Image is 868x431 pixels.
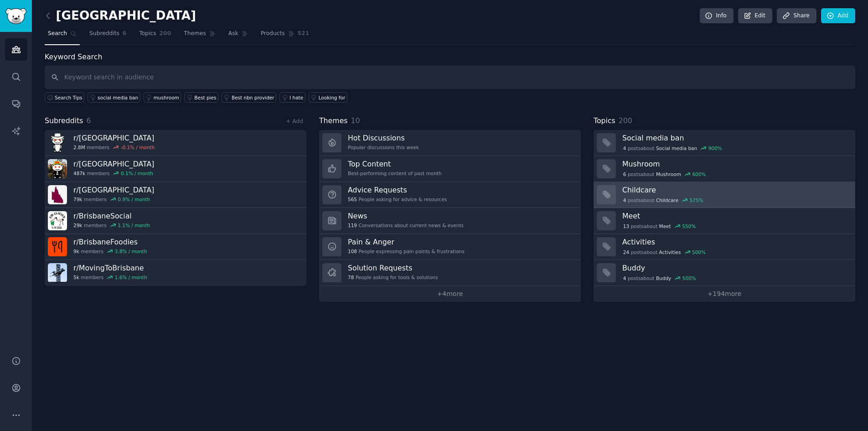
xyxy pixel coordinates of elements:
[682,275,696,281] div: 500 %
[98,94,138,101] div: social media ban
[48,237,67,256] img: BrisbaneFoodies
[73,274,147,280] div: members
[319,286,581,302] a: +4more
[659,249,681,255] span: Activities
[319,234,581,260] a: Pain & Anger108People expressing pain points & frustrations
[623,197,626,203] span: 4
[118,222,150,228] div: 1.1 % / month
[279,92,305,103] a: I hate
[319,182,581,208] a: Advice Requests565People asking for advice & resources
[88,92,140,103] a: social media ban
[73,222,150,228] div: members
[86,26,129,45] a: Subreddits6
[45,92,84,103] button: Search Tips
[351,116,360,125] span: 10
[623,223,629,229] span: 13
[656,197,678,203] span: Childcare
[348,237,465,247] h3: Pain & Anger
[594,260,855,286] a: Buddy4postsaboutBuddy500%
[45,208,306,234] a: r/BrisbaneSocial29kmembers1.1% / month
[656,171,681,177] span: Mushroom
[594,208,855,234] a: Meet13postsaboutMeet550%
[48,159,67,178] img: brisbane
[319,94,346,101] div: Looking for
[73,144,155,151] div: members
[139,30,156,38] span: Topics
[348,170,442,177] div: Best-performing content of past month
[45,52,102,61] label: Keyword Search
[622,222,697,230] div: post s about
[121,144,155,151] div: -0.1 % / month
[232,94,274,101] div: Best nbn provider
[319,156,581,182] a: Top ContentBest-performing content of past month
[622,263,849,273] h3: Buddy
[700,8,734,24] a: Info
[348,222,464,228] div: Conversations about current news & events
[692,249,706,255] div: 500 %
[622,133,849,143] h3: Social media ban
[5,8,26,24] img: GummySearch logo
[258,26,312,45] a: Products521
[184,30,206,38] span: Themes
[623,171,626,177] span: 6
[348,196,357,203] span: 565
[348,211,464,221] h3: News
[659,223,671,229] span: Meet
[622,274,697,282] div: post s about
[656,275,671,281] span: Buddy
[89,30,119,38] span: Subreddits
[286,118,303,125] a: + Add
[48,263,67,282] img: MovingToBrisbane
[73,211,150,221] h3: r/ BrisbaneSocial
[319,208,581,234] a: News119Conversations about current news & events
[622,185,849,195] h3: Childcare
[73,185,154,195] h3: r/ [GEOGRAPHIC_DATA]
[222,92,276,103] a: Best nbn provider
[289,94,303,101] div: I hate
[45,260,306,286] a: r/MovingToBrisbane5kmembers1.6% / month
[48,185,67,204] img: queensland
[45,182,306,208] a: r/[GEOGRAPHIC_DATA]79kmembers0.9% / month
[73,248,147,254] div: members
[622,159,849,169] h3: Mushroom
[45,9,196,23] h2: [GEOGRAPHIC_DATA]
[594,156,855,182] a: Mushroom6postsaboutMushroom600%
[225,26,251,45] a: Ask
[594,115,615,127] span: Topics
[348,133,419,143] h3: Hot Discussions
[154,94,179,101] div: mushroom
[319,130,581,156] a: Hot DiscussionsPopular discussions this week
[87,116,91,125] span: 6
[622,248,707,256] div: post s about
[594,286,855,302] a: +194more
[708,145,722,151] div: 900 %
[45,115,83,127] span: Subreddits
[73,274,79,280] span: 5k
[121,170,153,177] div: 0.1 % / month
[319,115,348,127] span: Themes
[45,26,80,45] a: Search
[73,263,147,273] h3: r/ MovingToBrisbane
[73,159,154,169] h3: r/ [GEOGRAPHIC_DATA]
[619,116,632,125] span: 200
[690,197,703,203] div: 575 %
[194,94,216,101] div: Best pies
[73,133,155,143] h3: r/ [GEOGRAPHIC_DATA]
[821,8,855,24] a: Add
[48,30,67,38] span: Search
[298,30,310,38] span: 521
[622,196,704,204] div: post s about
[622,211,849,221] h3: Meet
[623,275,626,281] span: 4
[622,170,707,178] div: post s about
[45,156,306,182] a: r/[GEOGRAPHIC_DATA]487kmembers0.1% / month
[348,185,447,195] h3: Advice Requests
[738,8,772,24] a: Edit
[73,222,82,228] span: 29k
[73,170,85,177] span: 487k
[622,237,849,247] h3: Activities
[136,26,174,45] a: Topics200
[144,92,181,103] a: mushroom
[118,196,150,203] div: 0.9 % / month
[73,248,79,254] span: 9k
